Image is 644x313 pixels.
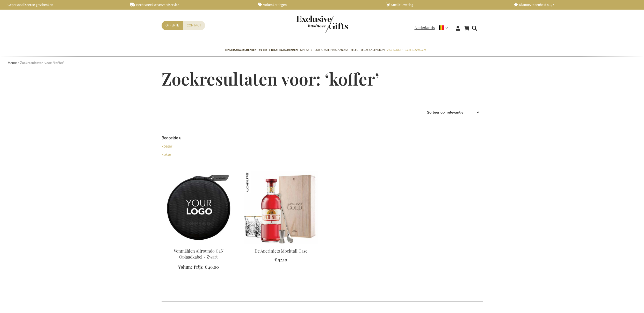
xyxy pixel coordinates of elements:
[300,47,312,53] span: Gift Sets
[244,171,266,193] img: De Aperiniets Mocktail Case
[162,152,171,157] a: koker
[244,242,318,247] a: De Aperiniets Mocktail Case De Aperiniets Mocktail Case
[183,21,205,30] a: Contact
[225,47,256,53] span: Eindejaarsgeschenken
[20,61,64,65] strong: Zoekresultaten voor: ‘koffer’
[162,135,242,141] dt: Bedoelde u
[3,3,122,7] a: Gepersonaliseerde geschenken
[258,3,378,7] a: Volumkortingen
[351,47,385,53] span: Select Keuze Cadeaubon
[296,16,322,33] a: store logo
[162,144,172,149] a: koeler
[514,3,633,7] a: Klanttevredenheid 4,6/5
[244,171,318,244] img: De Aperiniets Mocktail Case
[415,25,435,31] span: Nederlands
[405,47,425,53] span: Gelegenheden
[174,248,223,260] a: Vonmählen Allroundo GaN Oplaadkabel - Zwart
[8,61,17,65] a: Home
[130,3,250,7] a: Rechtstreekse verzendservice
[162,171,236,244] img: Vonmählen Allroundo GaN Oplaadkabel - Zwart
[205,264,219,270] span: € 46,00
[178,264,219,270] a: Volume Prijs: € 46,00
[296,16,348,33] img: Exclusive Business gifts logo
[427,110,445,115] label: Sorteer op
[178,264,204,270] span: Volume Prijs:
[162,242,236,247] a: Vonmählen Allroundo GaN Oplaadkabel - Zwart
[162,67,379,90] span: Zoekresultaten voor: ‘koffer’
[386,3,505,7] a: Snelle levering
[255,248,307,254] a: De Aperiniets Mocktail Case
[259,47,298,53] span: 50 beste relatiegeschenken
[415,25,452,31] div: Nederlands
[274,257,287,262] span: € 52,10
[315,47,348,53] span: Corporate Merchandise
[162,21,183,30] a: Offerte
[387,47,403,53] span: Per Budget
